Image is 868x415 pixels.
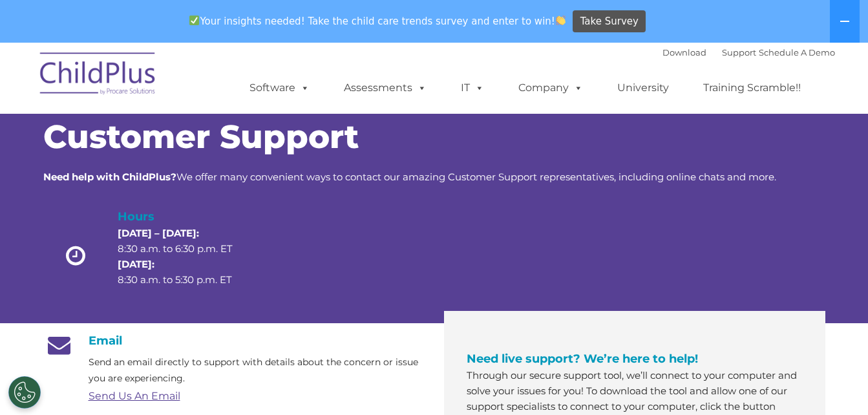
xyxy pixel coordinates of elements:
strong: Need help with ChildPlus? [43,171,176,183]
span: Customer Support [43,117,359,156]
p: Send an email directly to support with details about the concern or issue you are experiencing. [89,354,425,387]
a: Download [662,47,706,58]
a: IT [448,75,497,101]
a: Support [722,47,756,58]
strong: [DATE]: [118,258,154,270]
img: ChildPlus by Procare Solutions [34,43,163,108]
img: 👏 [556,16,566,25]
a: Take Survey [573,10,646,33]
p: 8:30 a.m. to 6:30 p.m. ET 8:30 a.m. to 5:30 p.m. ET [118,226,255,288]
button: Cookies Settings [8,376,41,409]
a: Software [237,75,323,101]
img: ✅ [189,16,199,25]
a: Schedule A Demo [759,47,835,58]
span: Take Survey [580,10,639,33]
span: We offer many convenient ways to contact our amazing Customer Support representatives, including ... [43,171,776,183]
a: Training Scramble!! [690,75,814,101]
font: | [662,47,835,58]
h4: Hours [118,207,255,226]
h4: Email [43,334,425,348]
span: Your insights needed! Take the child care trends survey and enter to win! [184,8,571,34]
span: Need live support? We’re here to help! [467,352,698,366]
a: Company [505,75,596,101]
a: Send Us An Email [89,390,180,402]
a: University [604,75,682,101]
strong: [DATE] – [DATE]: [118,227,199,239]
a: Assessments [331,75,439,101]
